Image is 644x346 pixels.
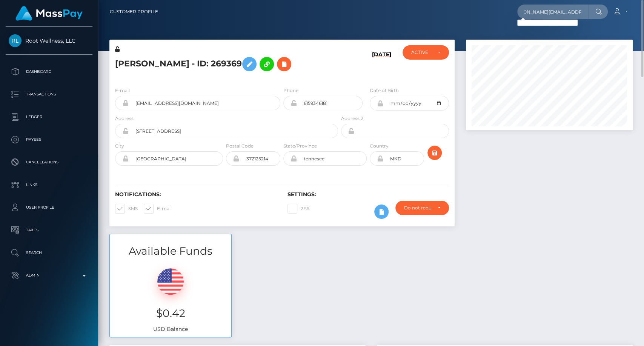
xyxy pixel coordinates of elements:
p: Payees [9,134,89,145]
label: SMS [115,204,138,214]
input: Search... [517,5,588,19]
p: Taxes [9,225,89,236]
label: Address [115,115,134,122]
label: E-mail [144,204,172,214]
label: E-mail [115,87,130,94]
button: Do not require [395,201,449,215]
a: Dashboard [6,62,92,81]
p: Links [9,179,89,191]
label: Date of Birth [370,87,399,94]
a: User Profile [6,198,92,217]
img: Root Wellness, LLC [9,34,22,47]
label: Phone [283,87,298,94]
label: 2FA [287,204,310,214]
a: Search [6,243,92,262]
h6: Notifications: [115,191,276,198]
img: USD.png [157,268,184,295]
label: City [115,143,124,149]
div: Do not require [404,205,431,211]
a: Admin [6,266,92,285]
h6: Settings: [287,191,449,198]
a: Transactions [6,85,92,104]
h5: [PERSON_NAME] - ID: 269369 [115,53,334,75]
p: Transactions [9,89,89,100]
img: MassPay Logo [15,6,83,21]
label: Address 2 [341,115,363,122]
a: Ledger [6,108,92,126]
p: Ledger [9,111,89,123]
label: State/Province [283,143,317,149]
h3: Available Funds [110,244,231,258]
div: USD Balance [110,259,231,337]
div: ACTIVE [411,49,431,55]
p: Search [9,247,89,258]
a: Links [6,175,92,194]
p: Admin [9,270,89,281]
a: Taxes [6,221,92,240]
a: Cancellations [6,153,92,172]
h6: [DATE] [372,51,391,78]
p: Cancellations [9,157,89,168]
h3: $0.42 [115,306,226,321]
label: Postal Code [226,143,254,149]
span: Root Wellness, LLC [6,37,92,44]
label: Country [370,143,389,149]
button: ACTIVE [403,45,449,60]
a: Payees [6,130,92,149]
p: Dashboard [9,66,89,77]
a: Customer Profile [110,4,158,20]
p: User Profile [9,202,89,213]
